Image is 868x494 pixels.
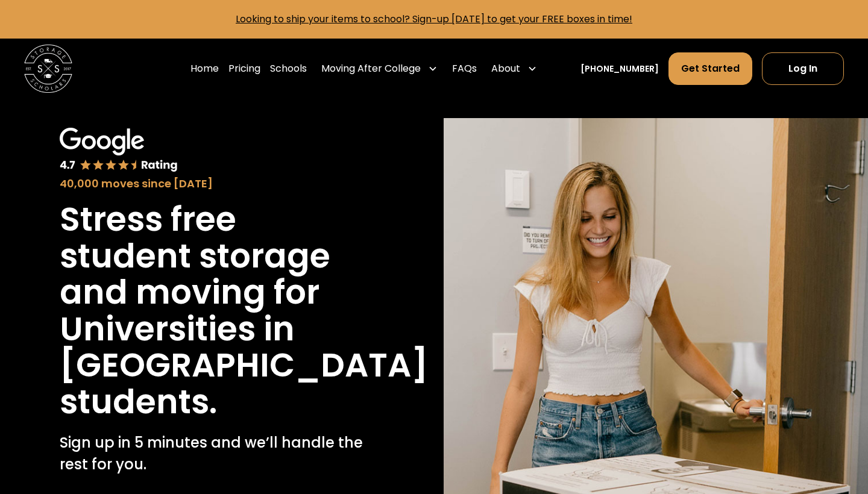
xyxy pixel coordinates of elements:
[228,52,260,86] a: Pricing
[321,61,421,76] div: Moving After College
[762,52,844,85] a: Log In
[24,45,72,93] img: Storage Scholars main logo
[236,12,632,26] a: Looking to ship your items to school? Sign-up [DATE] to get your FREE boxes in time!
[668,52,752,85] a: Get Started
[60,175,365,192] div: 40,000 moves since [DATE]
[580,63,659,75] a: [PHONE_NUMBER]
[452,52,477,86] a: FAQs
[190,52,219,86] a: Home
[60,311,428,384] h1: Universities in [GEOGRAPHIC_DATA]
[60,201,365,311] h1: Stress free student storage and moving for
[60,384,217,421] h1: students.
[24,45,72,93] a: home
[491,61,520,76] div: About
[316,52,442,86] div: Moving After College
[60,128,178,173] img: Google 4.7 star rating
[270,52,307,86] a: Schools
[60,432,365,475] p: Sign up in 5 minutes and we’ll handle the rest for you.
[486,52,542,86] div: About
